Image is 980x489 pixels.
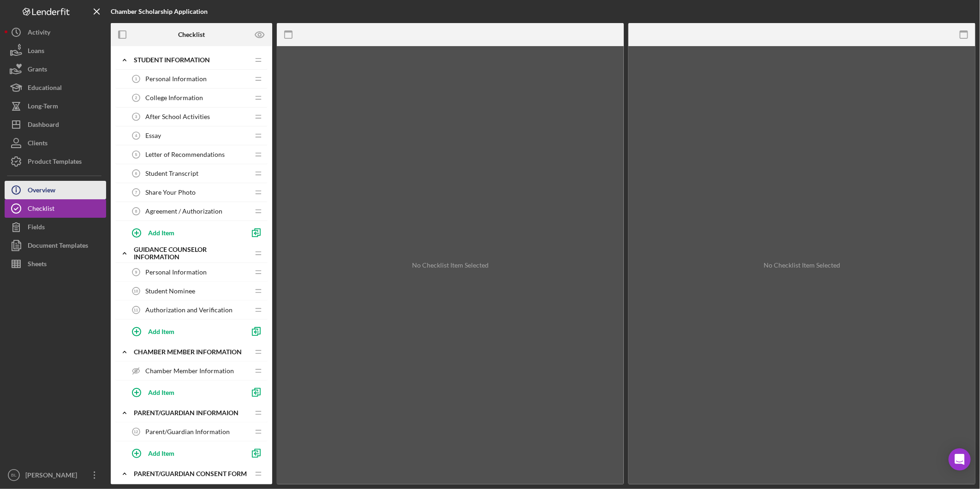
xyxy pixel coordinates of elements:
[5,152,106,171] button: Product Templates
[5,78,106,97] button: Educational
[949,448,971,471] div: Open Intercom Messenger
[5,181,106,199] button: Overview
[5,199,106,218] button: Checklist
[145,113,210,120] span: After School Activities
[23,466,83,487] div: [PERSON_NAME]
[5,42,106,60] button: Loans
[135,152,137,157] tspan: 5
[134,308,138,312] tspan: 11
[28,199,54,220] div: Checklist
[28,236,88,257] div: Document Templates
[135,270,137,274] tspan: 9
[5,134,106,152] button: Clients
[28,78,62,99] div: Educational
[111,7,208,15] b: Chamber Scholarship Application
[145,428,230,435] span: Parent/Guardian Information
[145,208,222,215] span: Agreement / Authorization
[5,236,106,255] button: Document Templates
[5,23,106,42] button: Activity
[28,115,59,136] div: Dashboard
[28,42,44,62] div: Loans
[125,383,245,401] button: Add Item
[134,429,138,434] tspan: 12
[28,23,50,44] div: Activity
[28,218,45,239] div: Fields
[145,189,196,196] span: Share Your Photo
[145,75,207,83] span: Personal Information
[145,132,161,139] span: Essay
[28,60,47,81] div: Grants
[145,306,233,314] span: Authorization and Verification
[764,262,840,269] div: No Checklist Item Selected
[5,466,106,484] button: BL[PERSON_NAME]
[135,209,137,214] tspan: 8
[125,223,245,242] button: Add Item
[145,151,225,158] span: Letter of Recommendations
[145,268,207,276] span: Personal Information
[135,114,137,119] tspan: 3
[135,190,137,195] tspan: 7
[28,97,58,118] div: Long-Term
[28,152,82,173] div: Product Templates
[5,60,106,78] button: Grants
[135,133,137,138] tspan: 4
[135,171,137,176] tspan: 6
[134,289,138,293] tspan: 10
[412,262,489,269] div: No Checklist Item Selected
[134,56,249,64] div: Student Information
[28,181,55,202] div: Overview
[5,97,106,115] button: Long-Term
[135,95,137,100] tspan: 2
[5,255,106,273] button: Sheets
[145,94,203,101] span: College Information
[148,444,174,462] div: Add Item
[178,31,205,38] b: Checklist
[134,470,249,477] div: Parent/Guardian Consent Form
[28,255,47,275] div: Sheets
[134,246,249,261] div: Guidance Counselor Information
[135,77,137,81] tspan: 1
[125,322,245,340] button: Add Item
[148,224,174,241] div: Add Item
[134,409,249,417] div: Parent/Guardian Informaion
[125,444,245,462] button: Add Item
[28,134,48,155] div: Clients
[148,383,174,401] div: Add Item
[148,322,174,340] div: Add Item
[134,348,249,356] div: Chamber Member Information
[145,367,234,375] span: Chamber Member Information
[145,170,198,177] span: Student Transcript
[5,218,106,236] button: Fields
[5,115,106,134] button: Dashboard
[11,473,17,478] text: BL
[145,287,195,295] span: Student Nominee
